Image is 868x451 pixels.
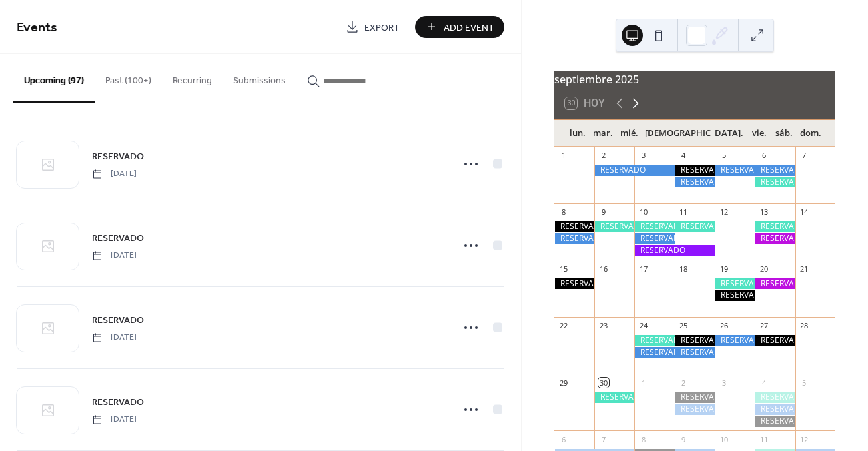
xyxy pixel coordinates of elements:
[675,177,715,188] div: RESERVADO
[444,21,494,35] span: Add Event
[92,230,144,246] a: RESERVADO
[558,378,568,388] div: 29
[679,321,689,331] div: 25
[638,321,648,331] div: 24
[638,378,648,388] div: 1
[415,16,504,38] button: Add Event
[558,434,568,444] div: 6
[92,314,144,328] span: RESERVADO
[638,151,648,161] div: 3
[799,321,809,331] div: 28
[598,378,608,388] div: 30
[755,221,795,232] div: RESERVADO
[719,434,729,444] div: 10
[719,378,729,388] div: 3
[755,404,795,415] div: RESERVADO
[598,151,608,161] div: 2
[92,312,144,328] a: RESERVADO
[755,335,795,346] div: RESERVADO
[162,54,222,101] button: Recurring
[634,233,674,244] div: RESERVADO
[755,416,795,427] div: RESERVADO
[594,165,675,176] div: RESERVADO
[598,207,608,217] div: 9
[92,332,137,344] span: [DATE]
[759,264,769,274] div: 20
[558,321,568,331] div: 22
[638,434,648,444] div: 8
[92,168,137,180] span: [DATE]
[594,221,634,232] div: RESERVADO
[755,392,795,403] div: RESERVADO
[715,290,755,301] div: RESERVADO
[675,221,715,232] div: RESERVADO
[634,221,674,232] div: RESERVADO
[616,120,642,147] div: mié.
[755,165,795,176] div: RESERVADO
[759,151,769,161] div: 6
[558,264,568,274] div: 15
[679,378,689,388] div: 2
[679,264,689,274] div: 18
[679,151,689,161] div: 4
[799,151,809,161] div: 7
[642,120,747,147] div: [DEMOGRAPHIC_DATA].
[679,207,689,217] div: 11
[799,264,809,274] div: 21
[675,165,715,176] div: RESERVADO
[759,434,769,444] div: 11
[675,335,715,346] div: RESERVADO
[92,150,144,164] span: RESERVADO
[598,321,608,331] div: 23
[799,378,809,388] div: 5
[719,264,729,274] div: 19
[558,207,568,217] div: 8
[92,414,137,426] span: [DATE]
[92,394,144,410] a: RESERVADO
[554,71,835,87] div: septiembre 2025
[679,434,689,444] div: 9
[17,15,57,41] span: Events
[755,278,795,290] div: RESERVADO
[638,264,648,274] div: 17
[336,16,410,38] a: Export
[719,207,729,217] div: 12
[755,233,795,244] div: RESERVADO
[719,151,729,161] div: 5
[594,392,634,403] div: RESERVADO
[638,207,648,217] div: 10
[92,232,144,246] span: RESERVADO
[92,149,144,164] a: RESERVADO
[715,278,755,290] div: RESERVADO
[634,245,715,256] div: RESERVADO
[759,321,769,331] div: 27
[675,392,715,403] div: RESERVADO
[590,120,616,147] div: mar.
[771,120,797,147] div: sáb.
[715,165,755,176] div: RESERVADO
[554,233,594,244] div: RESERVADO
[675,347,715,358] div: RESERVADO
[747,120,772,147] div: vie.
[634,335,674,346] div: RESERVADO
[598,434,608,444] div: 7
[755,177,795,188] div: RESERVADO
[92,396,144,410] span: RESERVADO
[364,21,400,35] span: Export
[759,378,769,388] div: 4
[634,347,674,358] div: RESERVADO
[675,404,715,415] div: RESERVADO
[797,120,825,147] div: dom.
[598,264,608,274] div: 16
[92,250,137,262] span: [DATE]
[799,434,809,444] div: 12
[719,321,729,331] div: 26
[13,54,95,103] button: Upcoming (97)
[799,207,809,217] div: 14
[759,207,769,217] div: 13
[554,278,594,290] div: RESERVADO
[554,221,594,232] div: RESERVADO
[95,54,162,101] button: Past (100+)
[558,151,568,161] div: 1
